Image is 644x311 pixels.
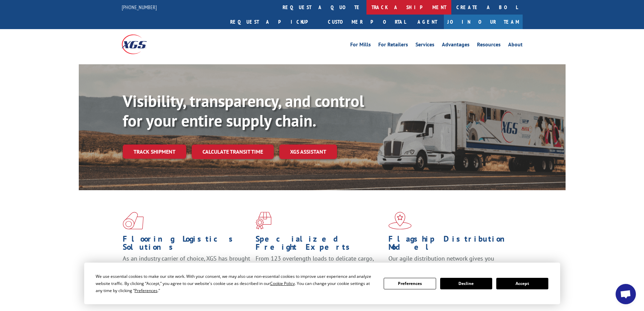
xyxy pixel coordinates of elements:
[279,145,337,159] a: XGS ASSISTANT
[440,278,492,289] button: Decline
[508,42,523,49] a: About
[192,145,274,159] a: Calculate transit time
[122,4,157,10] a: [PHONE_NUMBER]
[442,42,470,49] a: Advantages
[444,15,523,29] a: Join Our Team
[378,42,408,49] a: For Retailers
[384,278,436,289] button: Preferences
[496,278,548,289] button: Accept
[256,212,271,229] img: xgs-icon-focused-on-flooring-red
[84,263,560,304] div: Cookie Consent Prompt
[350,42,371,49] a: For Mills
[256,235,383,254] h1: Specialized Freight Experts
[123,90,364,131] b: Visibility, transparency, and control for your entire supply chain.
[256,254,383,285] p: From 123 overlength loads to delicate cargo, our experienced staff knows the best way to move you...
[323,15,411,29] a: Customer Portal
[388,212,412,229] img: xgs-icon-flagship-distribution-model-red
[123,145,186,159] a: Track shipment
[123,212,144,229] img: xgs-icon-total-supply-chain-intelligence-red
[135,288,158,293] span: Preferences
[96,273,376,294] div: We use essential cookies to make our site work. With your consent, we may also use non-essential ...
[123,235,251,254] h1: Flooring Logistics Solutions
[388,254,513,270] span: Our agile distribution network gives you nationwide inventory management on demand.
[616,284,636,304] a: Open chat
[270,281,295,286] span: Cookie Policy
[123,254,250,279] span: As an industry carrier of choice, XGS has brought innovation and dedication to flooring logistics...
[388,235,516,254] h1: Flagship Distribution Model
[225,15,323,29] a: Request a pickup
[411,15,444,29] a: Agent
[477,42,501,49] a: Resources
[415,42,434,49] a: Services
